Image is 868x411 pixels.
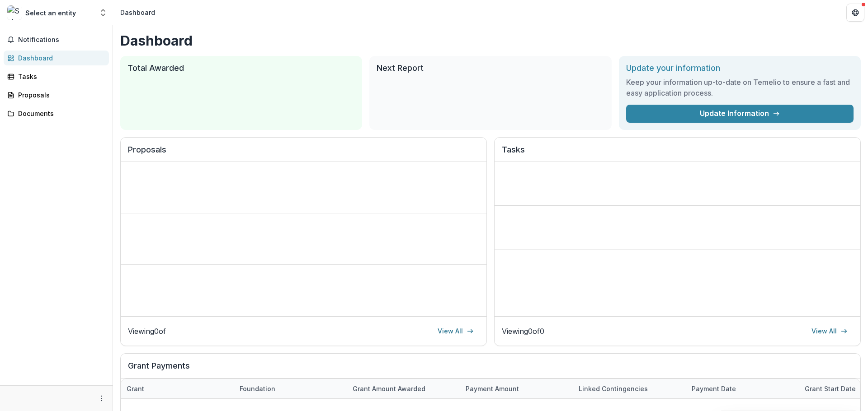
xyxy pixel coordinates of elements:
a: Tasks [4,69,109,84]
a: Update Information [626,105,854,123]
h2: Next Report [377,63,604,73]
div: Dashboard [120,8,155,17]
div: Dashboard [18,53,102,63]
a: Proposals [4,88,109,102]
a: View All [432,324,479,338]
h2: Total Awarded [127,63,355,73]
h3: Keep your information up-to-date on Temelio to ensure a fast and easy application process. [626,77,854,98]
h2: Grant Payments [128,361,853,378]
span: Notifications [18,36,105,44]
div: Select an entity [25,8,76,18]
button: Open entity switcher [97,4,109,22]
h2: Update your information [626,63,854,73]
a: Dashboard [4,51,109,65]
h1: Dashboard [120,32,861,49]
a: Documents [4,106,109,121]
button: Get Help [846,4,864,22]
div: Documents [18,109,102,118]
p: Viewing 0 of [128,326,166,337]
p: Viewing 0 of 0 [502,326,544,337]
h2: Tasks [502,145,853,162]
h2: Proposals [128,145,479,162]
a: View All [806,324,853,338]
button: Notifications [4,32,109,47]
img: Select an entity [7,5,22,20]
button: More [96,393,107,404]
div: Tasks [18,72,102,81]
div: Proposals [18,90,102,100]
nav: breadcrumb [117,6,159,19]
